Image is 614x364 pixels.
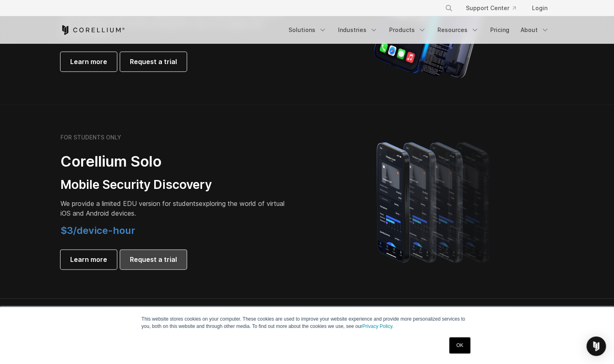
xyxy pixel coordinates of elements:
a: Pricing [485,23,514,37]
h2: Corellium Solo [60,152,288,171]
a: Privacy Policy. [362,323,394,329]
span: Learn more [70,57,107,66]
span: Request a trial [130,57,177,66]
a: Support Center [459,1,522,15]
div: Open Intercom Messenger [586,336,606,356]
a: Request a trial [120,250,187,269]
div: Navigation Menu [284,23,554,37]
span: We provide a limited EDU version for students [60,199,199,208]
a: Learn more [60,52,117,71]
a: Corellium Home [60,25,125,35]
img: A lineup of four iPhone models becoming more gradient and blurred [360,131,508,272]
p: This website stores cookies on your computer. These cookies are used to improve your website expe... [142,315,473,330]
a: Industries [333,23,383,37]
button: Search [442,1,456,15]
a: OK [449,337,470,353]
span: Request a trial [130,255,177,264]
div: Navigation Menu [435,1,554,15]
a: Learn more [60,250,117,269]
h3: Mobile Security Discovery [60,177,288,193]
a: Request a trial [120,52,187,71]
a: Solutions [284,23,332,37]
a: Resources [433,23,484,37]
a: About [516,23,554,37]
a: Products [384,23,431,37]
a: Login [526,1,554,15]
h6: FOR STUDENTS ONLY [60,134,121,141]
p: exploring the world of virtual iOS and Android devices. [60,199,288,218]
span: Learn more [70,255,107,264]
span: $3/device-hour [60,225,135,236]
